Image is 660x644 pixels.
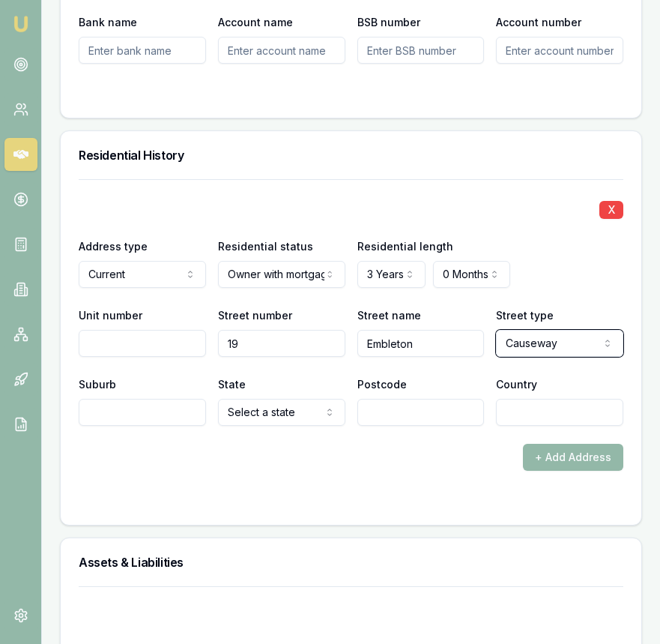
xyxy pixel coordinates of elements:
label: Suburb [79,378,116,391]
button: + Add Address [523,444,623,471]
button: X [599,201,623,219]
label: Unit number [79,309,142,322]
label: BSB number [357,16,420,28]
label: Residential length [357,240,453,253]
input: Enter account number [496,37,623,64]
label: State [218,378,246,391]
label: Residential status [218,240,313,253]
input: Enter bank name [79,37,206,64]
label: Account number [496,16,581,28]
img: emu-icon-u.png [12,15,30,33]
label: Street type [496,309,554,322]
label: Street number [218,309,292,322]
label: Country [496,378,537,391]
label: Account name [218,16,293,28]
h3: Assets & Liabilities [79,556,623,568]
label: Street name [357,309,421,322]
label: Bank name [79,16,137,28]
input: Enter account name [218,37,345,64]
input: Enter BSB number [357,37,485,64]
label: Postcode [357,378,407,391]
label: Address type [79,240,148,253]
h3: Residential History [79,149,623,161]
